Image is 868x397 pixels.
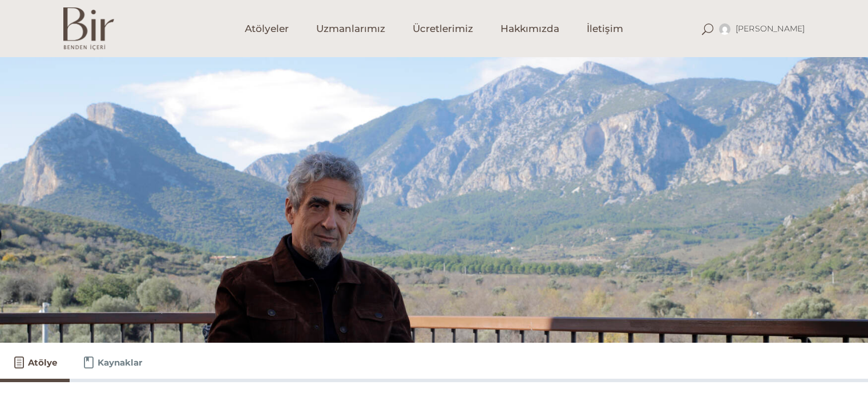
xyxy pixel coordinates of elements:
span: Atölye [28,356,57,370]
span: Hakkımızda [500,22,559,35]
span: Ücretlerimiz [413,22,473,35]
span: Uzmanlarımız [316,22,385,35]
span: [PERSON_NAME] [736,23,805,34]
span: İletişim [587,22,623,35]
span: Kaynaklar [98,356,142,370]
span: Atölyeler [245,22,289,35]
